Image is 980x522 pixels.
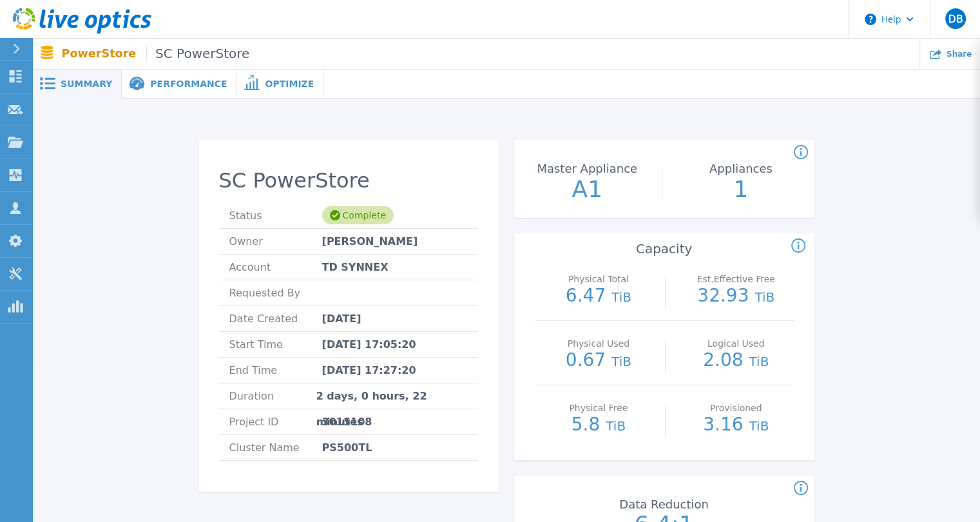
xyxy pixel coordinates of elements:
span: Owner [229,229,322,254]
p: 5.8 [541,416,657,435]
span: 2 days, 0 hours, 22 minutes [316,383,468,409]
span: [DATE] 17:05:20 [322,332,416,357]
p: Master Appliance [518,163,656,175]
span: Status [229,203,322,228]
span: TiB [611,354,631,369]
span: Date Created [229,306,322,331]
span: PS500TL [322,435,372,460]
span: Summary [61,79,112,88]
p: A1 [515,178,659,201]
span: TiB [611,289,631,305]
span: Start Time [229,332,322,357]
p: Physical Used [544,339,653,348]
span: SC PowerStore [146,46,249,61]
p: Appliances [672,163,810,175]
span: DB [948,14,962,24]
p: PowerStore [62,46,250,61]
span: TiB [749,354,769,369]
p: 2.08 [678,351,794,371]
p: 1 [669,178,813,201]
p: 32.93 [678,287,794,306]
p: Est.Effective Free [682,275,791,284]
span: TiB [754,289,774,305]
span: Project ID [229,409,322,434]
span: TiB [749,418,769,434]
div: Complete [322,206,394,224]
p: Data Reduction [595,499,733,510]
span: End Time [229,358,322,383]
span: Account [229,255,322,280]
span: Cluster Name [229,435,322,460]
p: Physical Free [544,403,653,412]
span: 3015108 [322,409,372,434]
span: TD SYNNEX [322,255,389,280]
span: Performance [150,79,227,88]
p: 0.67 [541,351,657,371]
span: Share [946,50,972,58]
p: Provisioned [682,403,791,412]
p: 6.47 [541,287,657,306]
h2: SC PowerStore [219,169,478,193]
p: Physical Total [544,275,653,284]
p: 3.16 [678,416,794,435]
span: [DATE] 17:27:20 [322,358,416,383]
span: Duration [229,383,316,409]
span: [PERSON_NAME] [322,229,418,254]
p: Logical Used [682,339,791,348]
span: Requested By [229,280,322,305]
span: Optimize [265,79,314,88]
span: [DATE] [322,306,361,331]
span: TiB [606,418,626,434]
